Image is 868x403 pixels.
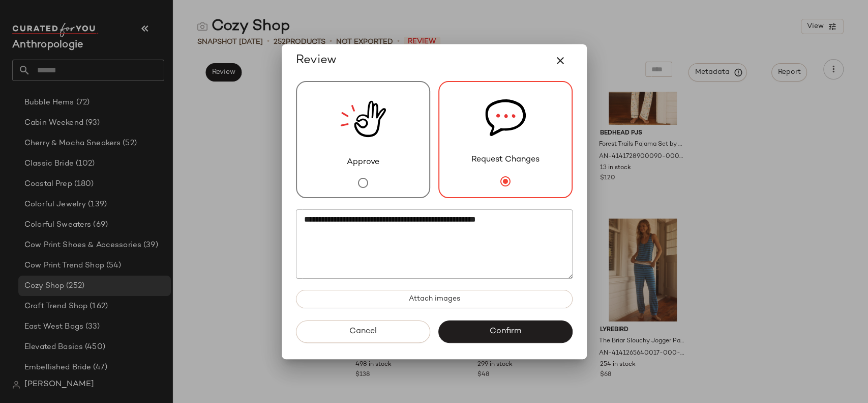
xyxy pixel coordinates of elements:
span: Cancel [349,327,377,336]
button: Attach images [296,290,573,308]
img: review_new_snapshot.RGmwQ69l.svg [340,82,386,156]
span: Approve [347,156,379,169]
span: Confirm [489,327,521,336]
span: Review [296,52,337,69]
img: svg%3e [485,82,526,154]
span: Request Changes [471,154,540,166]
span: Attach images [408,295,460,303]
button: Confirm [438,320,573,343]
button: Cancel [296,320,430,343]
